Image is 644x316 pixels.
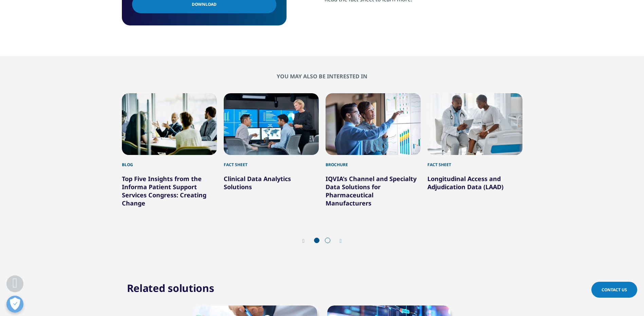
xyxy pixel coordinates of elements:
div: 3 / 6 [326,93,421,207]
div: 2 / 6 [224,93,319,207]
h2: Related solutions [127,281,214,295]
span: Contact Us [602,287,627,293]
h2: You may also be interested in [122,73,522,80]
div: Fact Sheet [224,155,319,168]
div: Previous slide [302,238,311,244]
button: Open Preferences [6,296,23,313]
a: Clinical Data Analytics Solutions [224,175,291,191]
div: Fact Sheet [427,155,522,168]
div: 4 / 6 [427,93,522,207]
a: IQVIA's Channel and Specialty Data Solutions for Pharmaceutical Manufacturers [326,175,417,207]
a: Top Five Insights from the Informa Patient Support Services Congress: Creating Change [122,175,206,207]
div: Blog [122,155,217,168]
div: Next slide [333,238,342,244]
a: Contact Us [591,282,637,298]
div: 1 / 6 [122,93,217,207]
span: Download [192,1,217,8]
div: Brochure [326,155,421,168]
a: Longitudinal Access and Adjudication Data (LAAD) [427,175,503,191]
